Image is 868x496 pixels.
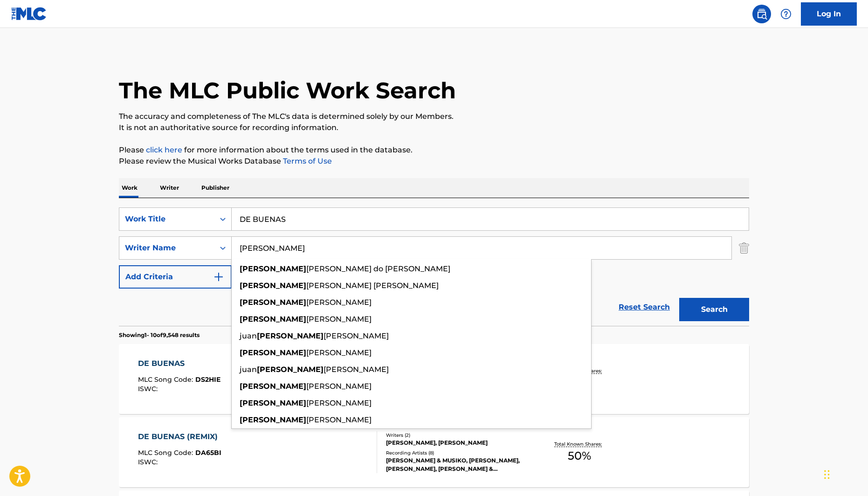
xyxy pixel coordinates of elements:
span: MLC Song Code : [138,375,195,384]
strong: [PERSON_NAME] [240,315,306,324]
img: MLC Logo [11,7,47,21]
div: Writer Name [125,242,209,254]
div: Arrastrar [824,461,830,489]
span: ISWC : [138,385,160,393]
img: search [756,8,767,20]
strong: [PERSON_NAME] [240,415,306,424]
span: [PERSON_NAME] [306,348,372,357]
h1: The MLC Public Work Search [119,76,456,104]
a: Log In [801,2,857,26]
img: Delete Criterion [739,236,749,260]
button: Search [679,298,749,321]
span: juan [240,331,257,340]
span: [PERSON_NAME] [PERSON_NAME] [306,281,439,290]
div: Help [777,5,795,23]
span: juan [240,365,257,374]
a: Public Search [752,5,771,23]
strong: [PERSON_NAME] [240,264,306,273]
a: click here [146,145,182,154]
a: DE BUENAS (REMIX)MLC Song Code:DA65BIISWC:Writers (2)[PERSON_NAME], [PERSON_NAME]Recording Artist... [119,417,749,487]
span: [PERSON_NAME] [306,382,372,391]
p: Please for more information about the terms used in the database. [119,145,749,156]
span: [PERSON_NAME] [306,399,372,407]
p: Total Known Shares: [554,441,604,448]
span: [PERSON_NAME] [324,365,389,374]
div: Writers ( 2 ) [386,432,527,439]
iframe: Chat Widget [821,451,868,496]
p: Showing 1 - 10 of 9,548 results [119,331,200,339]
div: Recording Artists ( 8 ) [386,449,527,456]
span: MLC Song Code : [138,448,195,457]
span: [PERSON_NAME] [306,315,372,324]
span: [PERSON_NAME] [306,415,372,424]
span: DA65BI [195,448,221,457]
div: Widget de chat [821,451,868,496]
form: Search Form [119,207,749,326]
a: Reset Search [614,297,675,317]
strong: [PERSON_NAME] [257,331,324,340]
img: 9d2ae6d4665cec9f34b9.svg [213,271,224,282]
span: [PERSON_NAME] do [PERSON_NAME] [306,264,450,273]
div: [PERSON_NAME] & MUSIKO, [PERSON_NAME], [PERSON_NAME], [PERSON_NAME] & [PERSON_NAME] FEAT. [PERSON... [386,456,527,473]
p: It is not an authoritative source for recording information. [119,122,749,133]
span: [PERSON_NAME] [306,298,372,307]
img: help [780,8,792,20]
p: Writer [157,178,182,198]
span: ISWC : [138,458,160,466]
div: DE BUENAS (REMIX) [138,431,222,442]
span: DS2HIE [195,375,220,384]
strong: [PERSON_NAME] [240,399,306,407]
div: [PERSON_NAME], [PERSON_NAME] [386,439,527,447]
strong: [PERSON_NAME] [240,348,306,357]
div: Work Title [125,214,209,225]
button: Add Criteria [119,265,232,289]
strong: [PERSON_NAME] [240,281,306,290]
div: DE BUENAS [138,358,220,369]
strong: [PERSON_NAME] [240,382,306,391]
span: [PERSON_NAME] [324,331,389,340]
p: Please review the Musical Works Database [119,156,749,167]
p: Publisher [199,178,232,198]
p: Work [119,178,140,198]
span: 50 % [568,448,591,464]
strong: [PERSON_NAME] [257,365,324,374]
a: DE BUENASMLC Song Code:DS2HIEISWC:Writers (2)[PERSON_NAME], [PERSON_NAME]Recording Artists (0)Tot... [119,344,749,414]
strong: [PERSON_NAME] [240,298,306,307]
p: The accuracy and completeness of The MLC's data is determined solely by our Members. [119,111,749,122]
a: Terms of Use [281,157,332,165]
